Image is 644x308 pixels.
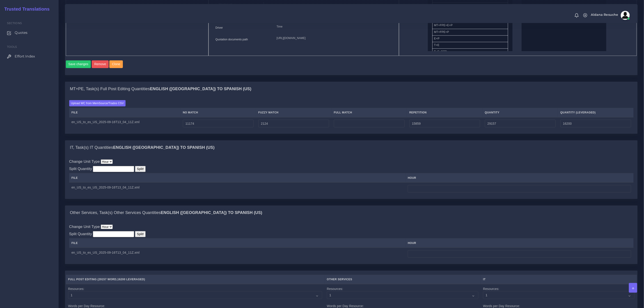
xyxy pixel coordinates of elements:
b: English ([GEOGRAPHIC_DATA]) TO Spanish (US) [150,87,251,91]
a: Clone [109,60,124,68]
label: Split Quantity [69,231,92,237]
th: Full Match [332,108,407,117]
td: en_US_to_es_US_2025-09-16T13_04_11Z.xml [69,248,406,260]
th: No Match [181,108,256,117]
th: hour [406,173,634,183]
span: Tools [7,45,17,48]
input: Split! [135,166,146,172]
li: MT+FPE+E+P [432,22,508,29]
a: Quotes [3,28,55,37]
h4: IT, Task(s) IT Quantities [70,145,215,150]
label: Change Unit Type [69,224,100,230]
th: Quantity [483,108,558,117]
li: E+P [432,35,508,42]
input: Split! [135,231,146,237]
th: File [69,239,406,248]
button: Clone [109,60,123,68]
b: English ([GEOGRAPHIC_DATA]) TO Spanish (US) [113,145,215,150]
div: MT+PE, Task(s) Full Post Editing QuantitiesEnglish ([GEOGRAPHIC_DATA]) TO Spanish (US) [65,96,637,134]
div: IT, Task(s) IT QuantitiesEnglish ([GEOGRAPHIC_DATA]) TO Spanish (US) [65,155,637,199]
td: en_US_to_es_US_2025-09-16T13_04_11Z.xml [69,182,406,195]
label: Change Unit Type [69,159,100,164]
b: English ([GEOGRAPHIC_DATA]) TO Spanish (US) [161,210,262,215]
th: Full Post Editing ( , ) [66,275,325,284]
span: 29157 Word [99,278,117,281]
div: IT, Task(s) IT QuantitiesEnglish ([GEOGRAPHIC_DATA]) TO Spanish (US) [65,140,637,155]
th: Quantity (Leveraged) [558,108,633,117]
a: Aldana Resucheavatar [589,11,631,20]
th: IT [481,275,637,284]
div: Other Services, Task(s) Other Services QuantitiesEnglish ([GEOGRAPHIC_DATA]) TO Spanish (US) [65,220,637,264]
span: 16200 Leveraged [117,278,144,281]
td: en_US_to_es_US_2025-09-16T13_04_11Z.xml [69,117,181,130]
button: Remove [92,60,109,68]
th: Fuzzy Match [256,108,332,117]
a: Effort Index [3,52,55,61]
a: Remove [92,60,110,68]
label: Upload WC from MemSource/Trados CSV [69,100,126,106]
div: MT+PE, Task(s) Full Post Editing QuantitiesEnglish ([GEOGRAPHIC_DATA]) TO Spanish (US) [65,82,637,96]
th: Other Services [325,275,481,284]
th: Repetition [407,108,483,117]
span: Sections [7,21,22,25]
th: hour [406,239,634,248]
img: avatar [621,11,630,20]
div: Other Services, Task(s) Other Services QuantitiesEnglish ([GEOGRAPHIC_DATA]) TO Spanish (US) [65,206,637,220]
span: Quotes [15,30,28,35]
span: Effort Index [15,54,35,59]
label: Split Quantity [69,166,92,172]
h4: Other Services, Task(s) Other Services Quantities [70,210,262,215]
li: T+E+DTP [432,48,508,55]
p: [URL][DOMAIN_NAME] [277,36,392,41]
th: File [69,173,406,183]
h2: Trusted Translations [1,6,50,12]
label: Quotation documents path [215,37,248,41]
a: Trusted Translations [1,5,50,13]
th: File [69,108,181,117]
p: Time [277,24,392,29]
li: T+E [432,42,508,49]
label: Driver [215,26,223,30]
button: Save changes [66,60,91,68]
li: MT+FPE+P [432,29,508,36]
h4: MT+PE, Task(s) Full Post Editing Quantities [70,87,251,92]
span: Aldana Resuche [591,13,618,16]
